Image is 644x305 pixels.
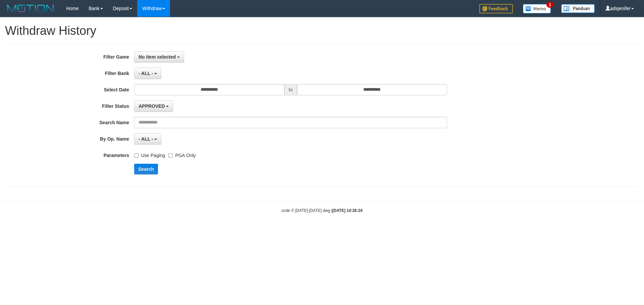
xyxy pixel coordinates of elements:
span: - ALL - [139,71,153,76]
h1: Withdraw History [5,24,639,37]
label: Use Paging [134,150,165,159]
span: to [284,84,297,95]
label: PGA Only [168,150,196,159]
button: - ALL - [134,68,161,79]
button: Search [134,164,158,174]
button: APPROVED [134,100,173,112]
small: code © [DATE]-[DATE] dwg | [281,208,363,213]
span: 1 [546,2,553,8]
input: Use Paging [134,153,139,158]
img: Feedback.jpg [479,4,513,13]
button: No item selected [134,51,184,63]
span: APPROVED [139,103,165,109]
img: MOTION_logo.png [5,3,56,13]
span: - ALL - [139,136,153,142]
img: panduan.png [561,4,595,13]
strong: [DATE] 10:26:24 [332,208,363,213]
input: PGA Only [168,153,173,158]
span: No item selected [139,54,176,60]
img: Button%20Memo.svg [523,4,551,13]
button: - ALL - [134,133,161,145]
